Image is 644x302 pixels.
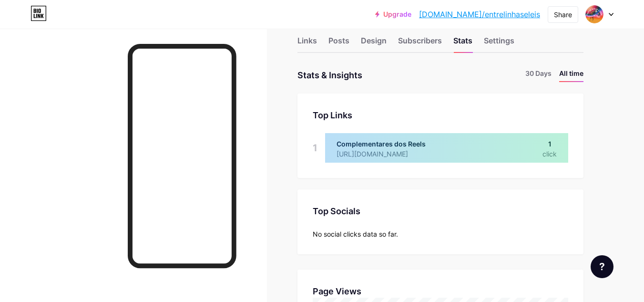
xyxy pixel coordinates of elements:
[297,68,362,82] div: Stats & Insights
[328,35,349,52] div: Posts
[525,68,552,82] li: 30 Days
[419,9,540,20] a: [DOMAIN_NAME]/entrelinhaseleis
[585,5,603,23] img: EntreLinhas e Leis
[313,229,568,239] div: No social clicks data so far.
[484,35,514,52] div: Settings
[361,35,387,52] div: Design
[559,68,583,82] li: All time
[453,35,472,52] div: Stats
[313,285,568,298] div: Page Views
[313,133,317,163] div: 1
[297,35,317,52] div: Links
[398,35,442,52] div: Subscribers
[313,109,568,122] div: Top Links
[375,10,411,18] a: Upgrade
[554,10,572,20] div: Share
[313,205,568,218] div: Top Socials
